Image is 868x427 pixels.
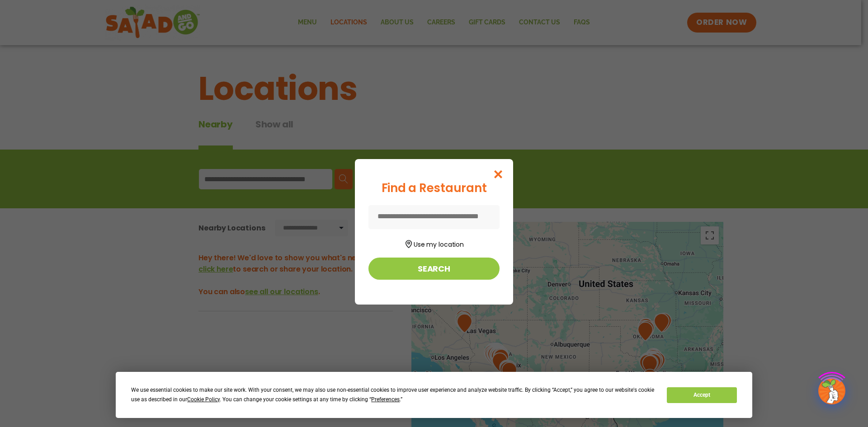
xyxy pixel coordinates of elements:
button: Close modal [484,159,513,189]
div: We use essential cookies to make our site work. With your consent, we may also use non-essential ... [131,385,656,404]
button: Use my location [368,237,500,249]
div: Cookie Consent Prompt [116,372,752,418]
button: Accept [667,387,736,403]
span: Cookie Policy [187,396,220,403]
button: Search [368,258,500,280]
div: Find a Restaurant [368,179,500,197]
span: Preferences [371,396,400,403]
